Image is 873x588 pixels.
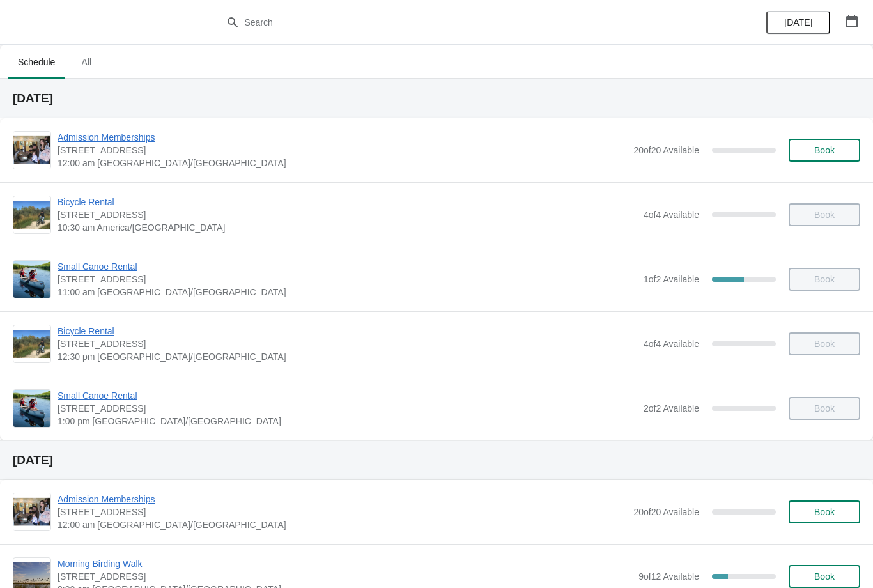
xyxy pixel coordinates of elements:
[58,506,627,518] span: [STREET_ADDRESS]
[13,201,50,229] img: Bicycle Rental | 1 Snow Goose Bay, Stonewall, MB R0C 2Z0 | 10:30 am America/Winnipeg
[70,50,102,73] span: All
[13,132,50,169] img: Admission Memberships | 1 Snow Goose Bay, Stonewall, MB R0C 2Z0 | 12:00 am America/Winnipeg
[789,565,860,588] button: Book
[58,493,627,506] span: Admission Memberships
[814,145,835,155] span: Book
[58,337,637,350] span: [STREET_ADDRESS]
[58,402,637,415] span: [STREET_ADDRESS]
[244,11,655,34] input: Search
[13,454,860,467] h2: [DATE]
[644,339,699,349] span: 4 of 4 Available
[13,261,50,298] img: Small Canoe Rental | 1 Snow Goose Bay, Stonewall, MB R0C 2Z0 | 11:00 am America/Winnipeg
[13,390,50,427] img: Small Canoe Rental | 1 Snow Goose Bay, Stonewall, MB R0C 2Z0 | 1:00 pm America/Winnipeg
[814,507,835,517] span: Book
[13,493,50,530] img: Admission Memberships | 1 Snow Goose Bay, Stonewall, MB R0C 2Z0 | 12:00 am America/Winnipeg
[789,139,860,162] button: Book
[633,145,699,155] span: 20 of 20 Available
[58,570,632,583] span: [STREET_ADDRESS]
[13,330,50,358] img: Bicycle Rental | 1 Snow Goose Bay, Stonewall, MB R0C 2Z0 | 12:30 pm America/Winnipeg
[58,208,637,221] span: [STREET_ADDRESS]
[766,11,830,34] button: [DATE]
[8,50,65,73] span: Schedule
[644,274,699,284] span: 1 of 2 Available
[58,389,637,402] span: Small Canoe Rental
[814,571,835,582] span: Book
[58,196,637,208] span: Bicycle Rental
[58,144,627,157] span: [STREET_ADDRESS]
[58,415,637,428] span: 1:00 pm [GEOGRAPHIC_DATA]/[GEOGRAPHIC_DATA]
[789,500,860,523] button: Book
[58,325,637,337] span: Bicycle Rental
[58,157,627,169] span: 12:00 am [GEOGRAPHIC_DATA]/[GEOGRAPHIC_DATA]
[58,273,637,286] span: [STREET_ADDRESS]
[58,350,637,363] span: 12:30 pm [GEOGRAPHIC_DATA]/[GEOGRAPHIC_DATA]
[58,557,632,570] span: Morning Birding Walk
[633,507,699,517] span: 20 of 20 Available
[13,92,860,105] h2: [DATE]
[58,131,627,144] span: Admission Memberships
[644,403,699,414] span: 2 of 2 Available
[58,286,637,298] span: 11:00 am [GEOGRAPHIC_DATA]/[GEOGRAPHIC_DATA]
[58,260,637,273] span: Small Canoe Rental
[638,571,699,582] span: 9 of 12 Available
[644,210,699,220] span: 4 of 4 Available
[784,17,812,27] span: [DATE]
[58,221,637,234] span: 10:30 am America/[GEOGRAPHIC_DATA]
[58,518,627,531] span: 12:00 am [GEOGRAPHIC_DATA]/[GEOGRAPHIC_DATA]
